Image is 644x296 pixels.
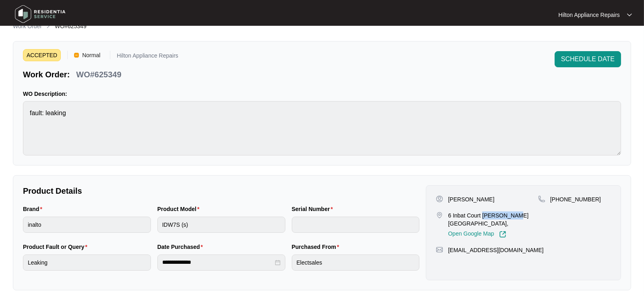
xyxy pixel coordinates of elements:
[23,217,151,233] input: Brand
[23,69,70,80] p: Work Order:
[292,255,420,271] input: Purchased From
[436,195,443,203] img: user-pin
[292,243,343,251] label: Purchased From
[157,217,285,233] input: Product Model
[627,13,632,17] img: dropdown arrow
[157,243,206,251] label: Date Purchased
[23,255,151,271] input: Product Fault or Query
[448,211,538,228] p: 6 Inbat Court [PERSON_NAME] [GEOGRAPHIC_DATA],
[162,258,273,267] input: Date Purchased
[157,205,203,213] label: Product Model
[558,11,620,19] p: Hilton Appliance Repairs
[436,211,443,219] img: map-pin
[292,217,420,233] input: Serial Number
[561,54,615,64] span: SCHEDULE DATE
[23,90,621,98] p: WO Description:
[292,205,336,213] label: Serial Number
[23,101,621,155] textarea: fault: leaking
[448,195,494,203] p: [PERSON_NAME]
[76,69,121,80] p: WO#625349
[555,51,621,67] button: SCHEDULE DATE
[436,246,443,253] img: map-pin
[448,246,543,254] p: [EMAIL_ADDRESS][DOMAIN_NAME]
[23,205,45,213] label: Brand
[550,196,601,203] span: [PHONE_NUMBER]
[79,49,103,61] span: Normal
[23,243,91,251] label: Product Fault or Query
[117,53,178,61] p: Hilton Appliance Repairs
[74,53,79,58] img: Vercel Logo
[12,2,68,26] img: residentia service logo
[499,231,506,238] img: Link-External
[23,49,61,61] span: ACCEPTED
[448,231,506,238] a: Open Google Map
[23,185,419,197] p: Product Details
[538,195,545,203] img: map-pin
